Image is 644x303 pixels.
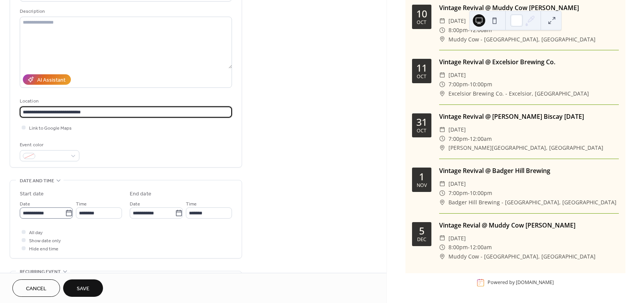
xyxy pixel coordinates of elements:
[448,134,468,144] span: 7:00pm
[419,172,424,181] div: 1
[448,26,468,35] span: 8:00pm
[468,80,470,89] span: -
[439,16,445,26] div: ​
[439,198,445,207] div: ​
[439,252,445,261] div: ​
[20,7,230,15] div: Description
[439,112,619,121] div: Vintage Revival @ [PERSON_NAME] Biscay [DATE]
[448,35,596,44] span: Muddy Cow - [GEOGRAPHIC_DATA], [GEOGRAPHIC_DATA]
[470,134,492,144] span: 12:00am
[439,134,445,144] div: ​
[26,285,46,293] span: Cancel
[439,243,445,252] div: ​
[20,190,44,198] div: Start date
[468,134,470,144] span: -
[439,179,445,188] div: ​
[439,234,445,243] div: ​
[76,200,87,208] span: Time
[468,188,470,198] span: -
[130,200,140,208] span: Date
[448,80,468,89] span: 7:00pm
[29,245,58,253] span: Hide end time
[448,252,596,261] span: Muddy Cow - [GEOGRAPHIC_DATA], [GEOGRAPHIC_DATA]
[29,229,43,237] span: All day
[130,190,151,198] div: End date
[470,243,492,252] span: 12:00am
[448,89,589,98] span: Excelsior Brewing Co. - Excelsior, [GEOGRAPHIC_DATA]
[448,198,617,207] span: Badger Hill Brewing - [GEOGRAPHIC_DATA], [GEOGRAPHIC_DATA]
[448,143,603,152] span: [PERSON_NAME][GEOGRAPHIC_DATA], [GEOGRAPHIC_DATA]
[439,221,619,230] div: Vintage Revial @ Muddy Cow [PERSON_NAME]
[439,57,619,67] div: Vintage Revival @ Excelsior Brewing Co.
[439,188,445,198] div: ​
[416,9,427,19] div: 10
[439,89,445,98] div: ​
[439,35,445,44] div: ​
[439,26,445,35] div: ​
[516,279,554,286] a: [DOMAIN_NAME]
[439,166,619,175] div: Vintage Revival @ Badger Hill Brewing
[416,117,427,127] div: 31
[488,279,554,286] div: Powered by
[37,76,65,84] div: AI Assistant
[470,80,492,89] span: 10:00pm
[439,125,445,134] div: ​
[448,188,468,198] span: 7:00pm
[417,237,426,242] div: Dec
[77,285,89,293] span: Save
[470,26,492,35] span: 12:00am
[468,26,470,35] span: -
[470,188,492,198] span: 10:00pm
[29,237,61,245] span: Show date only
[448,16,466,26] span: [DATE]
[439,3,619,12] div: Vintage Revival @ Muddy Cow [PERSON_NAME]
[186,200,197,208] span: Time
[12,279,60,297] button: Cancel
[23,74,71,85] button: AI Assistant
[417,128,426,134] div: Oct
[468,243,470,252] span: -
[439,80,445,89] div: ​
[448,234,466,243] span: [DATE]
[29,124,72,132] span: Link to Google Maps
[448,125,466,134] span: [DATE]
[419,226,424,236] div: 5
[20,97,230,105] div: Location
[416,63,427,73] div: 11
[20,268,61,276] span: Recurring event
[63,279,103,297] button: Save
[448,179,466,188] span: [DATE]
[417,20,426,25] div: Oct
[20,177,54,185] span: Date and time
[448,70,466,80] span: [DATE]
[20,141,78,149] div: Event color
[439,143,445,152] div: ​
[20,200,30,208] span: Date
[417,183,427,188] div: Nov
[448,243,468,252] span: 8:00pm
[439,70,445,80] div: ​
[417,74,426,79] div: Oct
